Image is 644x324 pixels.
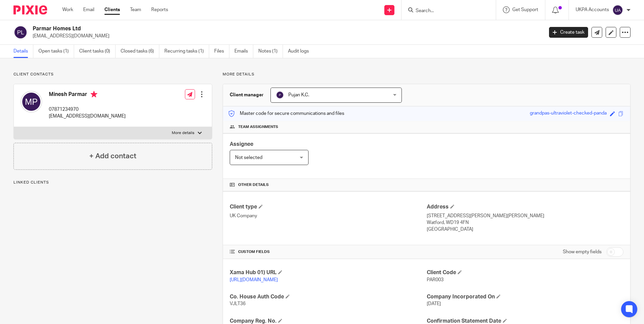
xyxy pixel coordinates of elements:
p: Client contacts [13,72,212,77]
a: Work [62,6,73,13]
img: svg%3E [612,5,623,15]
h4: Client Code [427,269,623,276]
a: Team [130,6,141,13]
p: Master code for secure communications and files [228,110,344,117]
p: Linked clients [13,180,212,185]
label: Show empty fields [563,249,602,255]
span: Other details [238,182,269,188]
h2: Parmar Homes Ltd [33,25,438,32]
p: [STREET_ADDRESS][PERSON_NAME][PERSON_NAME] [427,213,623,219]
a: Files [214,45,229,58]
span: Get Support [512,7,538,12]
a: Open tasks (1) [38,45,74,58]
p: More details [223,72,631,77]
a: Notes (1) [258,45,283,58]
img: Pixie [13,5,47,14]
h4: Client type [230,203,426,210]
span: Team assignments [238,124,278,130]
i: Primary [91,91,97,98]
h3: Client manager [230,92,264,98]
p: [EMAIL_ADDRESS][DOMAIN_NAME] [49,113,126,120]
img: svg%3E [13,25,28,39]
a: Reports [151,6,168,13]
p: UK Company [230,213,426,219]
a: [URL][DOMAIN_NAME] [230,278,278,282]
h4: Address [427,203,623,210]
h4: + Add contact [89,151,136,161]
p: [GEOGRAPHIC_DATA] [427,226,623,233]
a: Audit logs [288,45,314,58]
p: UKPA Accounts [576,6,609,13]
a: Details [13,45,33,58]
input: Search [415,8,476,14]
div: grandpas-ultraviolet-checked-panda [530,110,607,118]
h4: Co. House Auth Code [230,293,426,300]
img: svg%3E [276,91,284,99]
h4: Xama Hub 01) URL [230,269,426,276]
span: PAR003 [427,278,444,282]
a: Closed tasks (6) [121,45,159,58]
img: svg%3E [21,91,42,112]
span: Assignee [230,141,253,147]
p: [EMAIL_ADDRESS][DOMAIN_NAME] [33,33,539,39]
h4: CUSTOM FIELDS [230,249,426,255]
span: Not selected [235,155,262,160]
a: Client tasks (0) [79,45,116,58]
a: Recurring tasks (1) [164,45,209,58]
span: [DATE] [427,301,441,306]
p: Watford, WD19 4FN [427,219,623,226]
span: Pujan K.C. [288,93,309,97]
p: 07871234970 [49,106,126,113]
a: Clients [104,6,120,13]
p: More details [172,130,194,136]
h4: Minesh Parmar [49,91,126,99]
a: Create task [549,27,588,38]
h4: Company Incorporated On [427,293,623,300]
a: Email [83,6,94,13]
a: Emails [234,45,253,58]
span: VJLT36 [230,301,246,306]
